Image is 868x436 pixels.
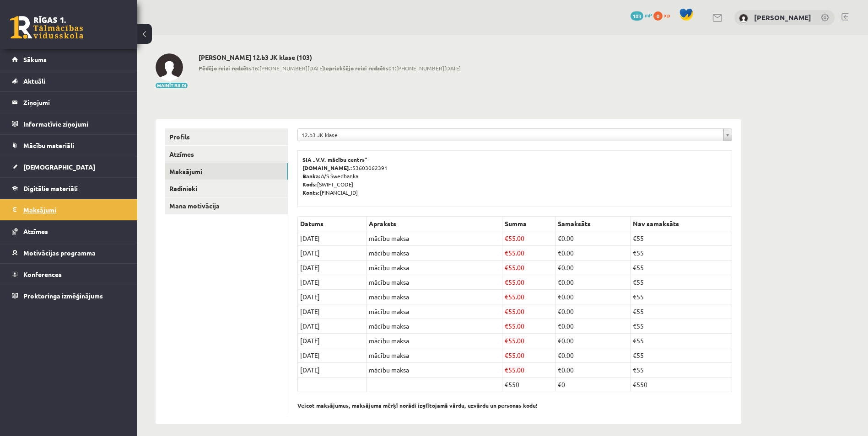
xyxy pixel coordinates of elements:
[555,246,631,261] td: 0.00
[298,319,367,334] td: [DATE]
[367,231,502,246] td: mācību maksa
[631,304,732,319] td: €55
[199,64,252,72] b: Pēdējo reizi redzēts
[555,378,631,392] td: €0
[631,363,732,378] td: €55
[298,246,367,261] td: [DATE]
[555,217,631,231] th: Samaksāts
[298,231,367,246] td: [DATE]
[12,113,126,134] a: Informatīvie ziņojumi
[23,77,45,85] span: Aktuāli
[558,278,561,286] span: €
[502,304,555,319] td: 55.00
[302,181,317,188] b: Kods:
[23,227,48,235] span: Atzīmes
[302,172,321,180] b: Banka:
[367,275,502,290] td: mācību maksa
[156,53,183,81] img: Inga Revina
[12,178,126,199] a: Digitālie materiāli
[645,11,652,19] span: mP
[23,292,103,300] span: Proktoringa izmēģinājums
[754,13,811,22] a: [PERSON_NAME]
[505,234,508,242] span: €
[502,261,555,275] td: 55.00
[505,366,508,374] span: €
[631,290,732,304] td: €55
[367,246,502,261] td: mācību maksa
[298,261,367,275] td: [DATE]
[165,146,288,163] a: Atzīmes
[502,319,555,334] td: 55.00
[367,348,502,363] td: mācību maksa
[324,64,388,72] b: Iepriekšējo reizi redzēts
[12,264,126,285] a: Konferences
[302,155,727,197] p: 53603062391 A/S Swedbanka [SWIFT_CODE] [FINANCIAL_ID]
[23,92,126,113] legend: Ziņojumi
[367,363,502,378] td: mācību maksa
[631,217,732,231] th: Nav samaksāts
[558,336,561,345] span: €
[558,234,561,242] span: €
[502,290,555,304] td: 55.00
[23,270,62,278] span: Konferences
[12,221,126,242] a: Atzīmes
[502,231,555,246] td: 55.00
[558,249,561,257] span: €
[367,304,502,319] td: mācību maksa
[558,322,561,330] span: €
[367,261,502,275] td: mācību maksa
[298,334,367,348] td: [DATE]
[12,156,126,177] a: [DEMOGRAPHIC_DATA]
[298,363,367,378] td: [DATE]
[298,290,367,304] td: [DATE]
[631,334,732,348] td: €55
[298,304,367,319] td: [DATE]
[505,322,508,330] span: €
[631,231,732,246] td: €55
[558,292,561,301] span: €
[367,319,502,334] td: mācību maksa
[199,64,461,72] span: 16:[PHONE_NUMBER][DATE] 01:[PHONE_NUMBER][DATE]
[558,366,561,374] span: €
[502,363,555,378] td: 55.00
[505,351,508,359] span: €
[555,231,631,246] td: 0.00
[653,11,674,19] a: 0 xp
[199,53,461,61] h2: [PERSON_NAME] 12.b3 JK klase (103)
[502,275,555,290] td: 55.00
[23,55,47,64] span: Sākums
[367,290,502,304] td: mācību maksa
[12,242,126,263] a: Motivācijas programma
[631,11,643,21] span: 103
[12,70,126,91] a: Aktuāli
[12,285,126,306] a: Proktoringa izmēģinājums
[298,275,367,290] td: [DATE]
[10,16,83,39] a: Rīgas 1. Tālmācības vidusskola
[502,348,555,363] td: 55.00
[367,217,502,231] th: Apraksts
[558,263,561,271] span: €
[555,304,631,319] td: 0.00
[502,246,555,261] td: 55.00
[555,319,631,334] td: 0.00
[505,336,508,345] span: €
[555,290,631,304] td: 0.00
[298,129,732,141] a: 12.b3 JK klase
[631,11,652,19] a: 103 mP
[23,184,78,192] span: Digitālie materiāli
[156,83,188,88] button: Mainīt bildi
[302,164,352,171] b: [DOMAIN_NAME].:
[502,334,555,348] td: 55.00
[558,351,561,359] span: €
[23,113,126,134] legend: Informatīvie ziņojumi
[558,307,561,315] span: €
[555,275,631,290] td: 0.00
[367,334,502,348] td: mācību maksa
[302,189,320,196] b: Konts:
[23,249,96,257] span: Motivācijas programma
[12,92,126,113] a: Ziņojumi
[631,348,732,363] td: €55
[12,199,126,220] a: Maksājumi
[12,135,126,156] a: Mācību materiāli
[555,261,631,275] td: 0.00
